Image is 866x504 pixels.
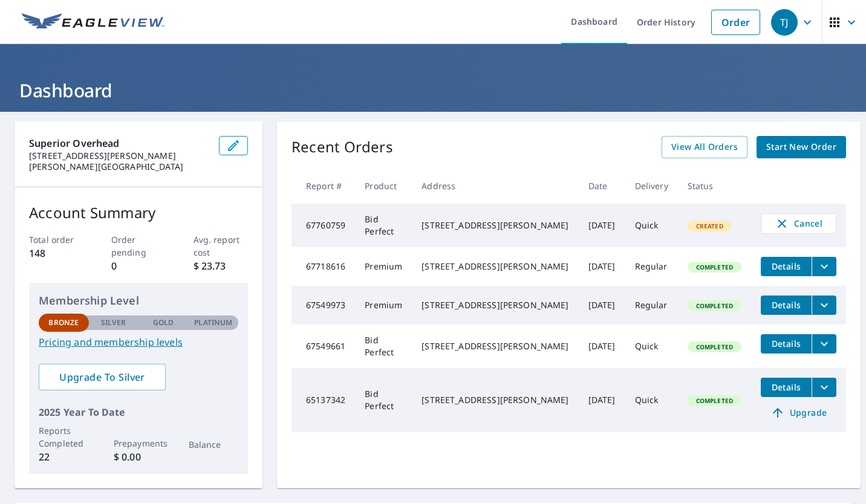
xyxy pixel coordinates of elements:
[194,259,249,273] p: $ 23.73
[579,325,625,368] td: [DATE]
[422,260,568,273] div: [STREET_ADDRESS][PERSON_NAME]
[625,247,678,286] td: Regular
[15,78,851,103] h1: Dashboard
[625,168,678,204] th: Delivery
[189,438,239,451] p: Balance
[153,317,174,328] p: Gold
[579,168,625,204] th: Date
[194,233,249,259] p: Avg. report cost
[39,292,238,309] p: Membership Level
[812,257,836,276] button: filesDropdownBtn-67718616
[768,260,804,272] span: Details
[768,299,804,311] span: Details
[812,334,836,354] button: filesDropdownBtn-67549661
[422,340,568,352] div: [STREET_ADDRESS][PERSON_NAME]
[422,299,568,311] div: [STREET_ADDRESS][PERSON_NAME]
[29,246,84,260] p: 148
[111,259,166,273] p: 0
[579,247,625,286] td: [DATE]
[689,263,740,271] span: Completed
[39,405,238,419] p: 2025 Year To Date
[291,368,355,432] td: 65137342
[355,368,412,432] td: Bid Perfect
[579,286,625,325] td: [DATE]
[29,136,209,150] p: superior overhead
[761,296,812,315] button: detailsBtn-67549973
[761,334,812,354] button: detailsBtn-67549661
[766,140,836,155] span: Start New Order
[671,140,738,155] span: View All Orders
[761,403,836,422] a: Upgrade
[768,405,829,420] span: Upgrade
[101,317,126,328] p: Silver
[48,317,79,328] p: Bronze
[812,378,836,397] button: filesDropdownBtn-65137342
[689,302,740,310] span: Completed
[422,219,568,231] div: [STREET_ADDRESS][PERSON_NAME]
[355,286,412,325] td: Premium
[291,168,355,204] th: Report #
[773,216,824,231] span: Cancel
[761,257,812,276] button: detailsBtn-67718616
[625,204,678,247] td: Quick
[422,394,568,406] div: [STREET_ADDRESS][PERSON_NAME]
[625,286,678,325] td: Regular
[678,168,751,204] th: Status
[355,325,412,368] td: Bid Perfect
[39,335,238,349] a: Pricing and membership levels
[291,247,355,286] td: 67718616
[39,364,166,390] a: Upgrade To Silver
[39,450,89,464] p: 22
[711,10,760,35] a: Order
[48,370,156,384] span: Upgrade To Silver
[689,396,740,405] span: Completed
[114,437,164,450] p: Prepayments
[29,202,248,224] p: Account Summary
[39,424,89,450] p: Reports Completed
[22,13,164,31] img: EV Logo
[29,233,84,246] p: Total order
[355,247,412,286] td: Premium
[355,168,412,204] th: Product
[768,338,804,349] span: Details
[194,317,232,328] p: Platinum
[355,204,412,247] td: Bid Perfect
[812,296,836,315] button: filesDropdownBtn-67549973
[662,136,747,158] a: View All Orders
[771,9,798,36] div: TJ
[29,150,209,161] p: [STREET_ADDRESS][PERSON_NAME]
[625,368,678,432] td: Quick
[291,136,393,158] p: Recent Orders
[291,325,355,368] td: 67549661
[761,378,812,397] button: detailsBtn-65137342
[412,168,578,204] th: Address
[689,222,731,230] span: Created
[111,233,166,259] p: Order pending
[757,136,846,158] a: Start New Order
[768,381,804,393] span: Details
[579,204,625,247] td: [DATE]
[625,325,678,368] td: Quick
[29,161,209,172] p: [PERSON_NAME][GEOGRAPHIC_DATA]
[579,368,625,432] td: [DATE]
[689,343,740,351] span: Completed
[114,450,164,464] p: $ 0.00
[761,213,836,234] button: Cancel
[291,286,355,325] td: 67549973
[291,204,355,247] td: 67760759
